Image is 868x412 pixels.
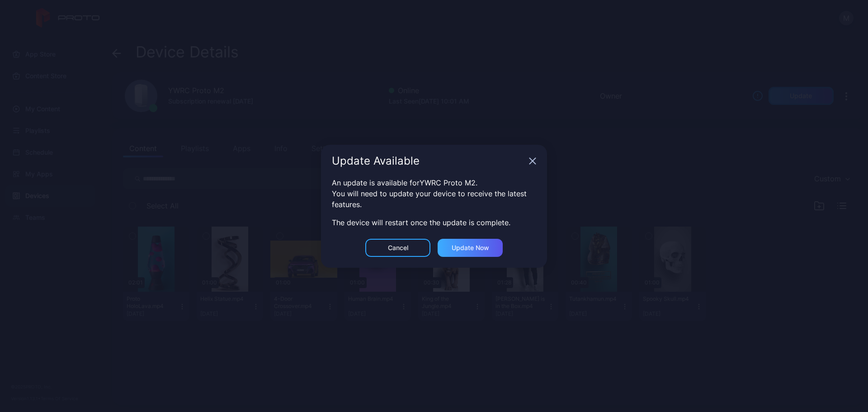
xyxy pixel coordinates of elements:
div: You will need to update your device to receive the latest features. [332,188,536,210]
div: An update is available for YWRC Proto M2 . [332,177,536,188]
button: Cancel [365,239,430,257]
div: Update now [452,244,489,251]
div: Cancel [388,244,408,251]
div: The device will restart once the update is complete. [332,217,536,228]
button: Update now [438,239,503,257]
div: Update Available [332,156,525,166]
